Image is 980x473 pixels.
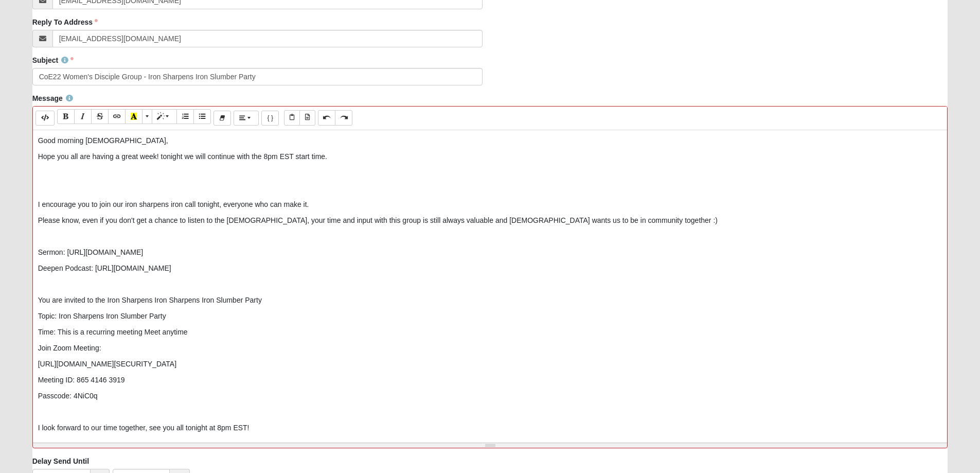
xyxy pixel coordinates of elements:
[176,109,194,124] button: Ordered list (CTRL+SHIFT+NUM8)
[318,110,335,125] button: Undo (CTRL+Z)
[38,423,942,433] p: I look forward to our time together, see you all tonight at 8pm EST!
[32,456,89,466] label: Delay Send Until
[38,135,942,146] p: Good morning [DEMOGRAPHIC_DATA],
[142,109,152,124] button: More Color
[38,215,942,226] p: Please know, even if you don't get a chance to listen to the [DEMOGRAPHIC_DATA], your time and in...
[38,311,942,322] p: Topic: Iron Sharpens Iron Slumber Party
[38,199,942,210] p: I encourage you to join our iron sharpens iron call tonight, everyone who can make it.
[335,110,352,125] button: Redo (CTRL+Y)
[213,111,231,126] button: Remove Font Style (CTRL+\)
[299,110,315,125] button: Paste from Word
[234,111,259,126] button: Paragraph
[284,110,300,125] button: Paste Text
[38,247,942,258] p: Sermon: [URL][DOMAIN_NAME]
[261,111,279,126] button: Merge Field
[32,93,73,103] label: Message
[74,109,92,124] button: Italic (CTRL+I)
[38,375,942,386] p: Meeting ID: 865 4146 3919
[57,109,75,124] button: Bold (CTRL+B)
[38,343,942,354] p: Join Zoom Meeting:
[193,109,211,124] button: Unordered list (CTRL+SHIFT+NUM7)
[38,295,942,306] p: You are invited to the Iron Sharpens Iron Sharpens Iron Slumber Party
[38,391,942,401] p: Passcode: 4NiC0q
[35,111,55,126] button: Code Editor
[32,17,98,27] label: Reply To Address
[38,359,942,370] p: [URL][DOMAIN_NAME][SECURITY_DATA]
[91,109,109,124] button: Strikethrough (CTRL+SHIFT+S)
[125,109,142,124] button: Recent Color
[33,443,948,448] div: Resize
[32,55,74,65] label: Subject
[108,109,126,124] button: Link (CTRL+K)
[38,151,942,162] p: Hope you all are having a great week! tonight we will continue with the 8pm EST start time.
[38,327,942,338] p: Time: This is a recurring meeting Meet anytime
[38,263,942,274] p: Deepen Podcast: [URL][DOMAIN_NAME]
[152,109,177,124] button: Style
[38,439,942,449] p: Blessings,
